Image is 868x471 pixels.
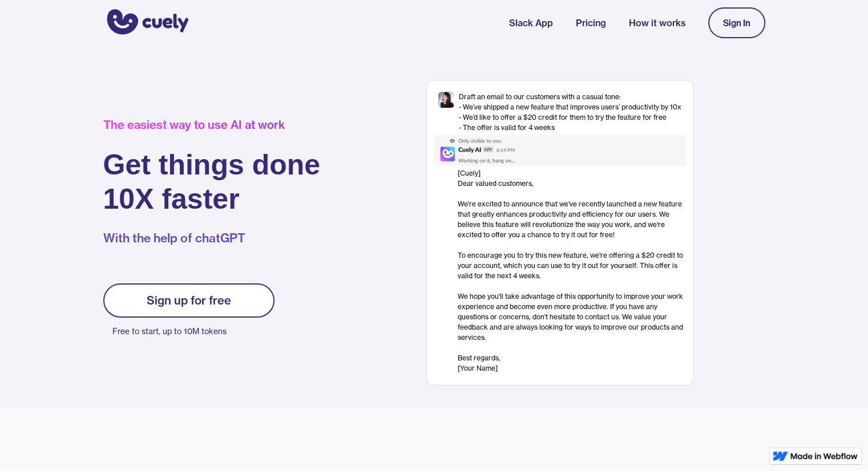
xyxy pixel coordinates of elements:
[103,283,274,318] a: Sign up for free
[459,92,681,133] div: Draft an email to our customers with a casual tone: - We’ve shipped a new feature that improves u...
[103,118,321,132] div: The easiest way to use AI at work
[147,294,231,307] div: Sign up for free
[112,323,274,339] p: Free to start, up to 10M tokens
[103,2,189,44] a: home
[576,16,606,30] a: Pricing
[723,18,750,28] div: Sign In
[629,16,685,30] a: How it works
[509,16,553,30] a: Slack App
[790,453,858,460] img: Made in Webflow
[458,168,686,373] div: [Cuely] Dear valued customers, ‍ We're excited to announce that we've recently launched a new fea...
[103,148,321,216] h1: Get things done 10X faster
[708,7,765,38] a: Sign In
[103,230,321,247] p: With the help of chatGPT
